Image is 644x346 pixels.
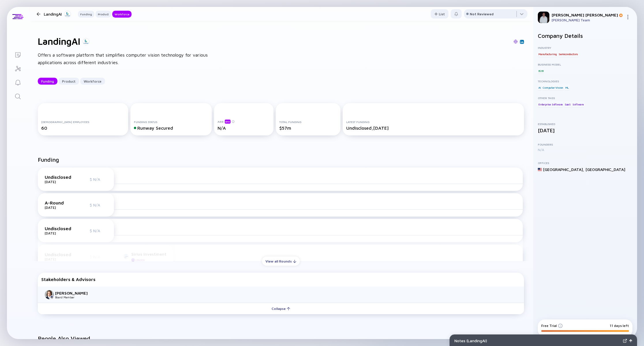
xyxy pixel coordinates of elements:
[552,12,623,17] div: [PERSON_NAME] [PERSON_NAME]
[80,77,105,86] div: Workforce
[45,174,74,180] div: Undisclosed
[78,11,94,17] div: Funding
[45,200,74,205] div: A-Round
[134,120,209,124] div: Funding Status
[90,202,107,207] div: $ N/A
[38,156,59,163] h2: Funding
[218,125,270,131] div: N/A
[538,79,632,83] div: Technologies
[7,47,29,61] a: Lists
[96,11,111,18] button: Product
[80,78,105,85] button: Workforce
[38,303,524,314] button: Collapse
[45,180,74,184] div: [DATE]
[543,167,584,172] div: [GEOGRAPHIC_DATA] ,
[629,339,632,342] img: Open Notes
[538,46,632,49] div: Industry
[538,143,632,146] div: Founders
[112,11,132,17] div: Workforce
[538,68,544,74] div: B2B
[538,161,632,165] div: Offices
[346,120,521,124] div: Latest Funding
[565,85,570,90] div: ML
[41,120,125,124] div: [DEMOGRAPHIC_DATA] Employees
[112,11,132,18] button: Workforce
[41,125,125,131] div: 60
[538,96,632,100] div: Other Tags
[55,291,93,295] div: [PERSON_NAME]
[623,339,627,343] img: Expand Notes
[538,122,632,126] div: Established
[38,36,80,47] h1: LandingAI
[538,12,549,23] img: Steve Profile Picture
[538,85,542,90] div: AI
[279,125,337,131] div: $57m
[45,290,54,299] img: Scott MacDonald picture
[346,125,521,131] div: Undisclosed, [DATE]
[7,89,29,103] a: Search
[431,10,448,18] div: List
[45,231,74,235] div: [DATE]
[626,15,630,19] img: Menu
[59,78,79,85] button: Product
[45,205,74,210] div: [DATE]
[514,40,518,44] img: LandingAI Website
[225,120,231,124] div: beta
[585,167,625,172] div: [GEOGRAPHIC_DATA]
[38,78,57,85] button: Funding
[78,11,94,18] button: Funding
[541,323,563,328] div: Free Trial
[38,51,222,66] div: Offers a software platform that simplifies computer vision technology for various applications ac...
[44,10,71,18] div: LandingAI
[59,77,79,86] div: Product
[55,295,93,299] div: Board Member
[470,12,494,16] div: Not Reviewed
[538,101,563,107] div: Enterprise Software
[558,51,579,57] div: Semiconductors
[538,168,542,172] img: United States Flag
[38,77,57,86] div: Funding
[268,304,294,313] div: Collapse
[90,228,107,233] div: $ N/A
[538,148,632,152] div: N/A
[552,18,623,22] div: [PERSON_NAME] Team
[538,32,632,39] h2: Company Details
[610,323,629,328] div: 11 days left
[262,256,300,266] button: View all Rounds
[41,277,521,282] div: Stakeholders & Advisors
[538,63,632,66] div: Business Model
[218,119,270,124] div: ARR
[38,335,524,342] h2: People Also Viewed
[45,226,74,231] div: Undisclosed
[7,61,29,75] a: Investor Map
[431,9,448,18] button: List
[572,101,584,107] div: Software
[538,127,632,133] div: [DATE]
[564,101,571,107] div: SaaS
[96,11,111,17] div: Product
[542,85,564,90] div: Computer Vision
[538,51,557,57] div: Manufacturing
[279,120,337,124] div: Total Funding
[454,338,621,343] div: Notes ( LandingAI )
[90,177,107,182] div: $ N/A
[134,125,209,131] div: Runway Secured
[521,40,523,43] img: LandingAI Linkedin Page
[7,75,29,89] a: Reminders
